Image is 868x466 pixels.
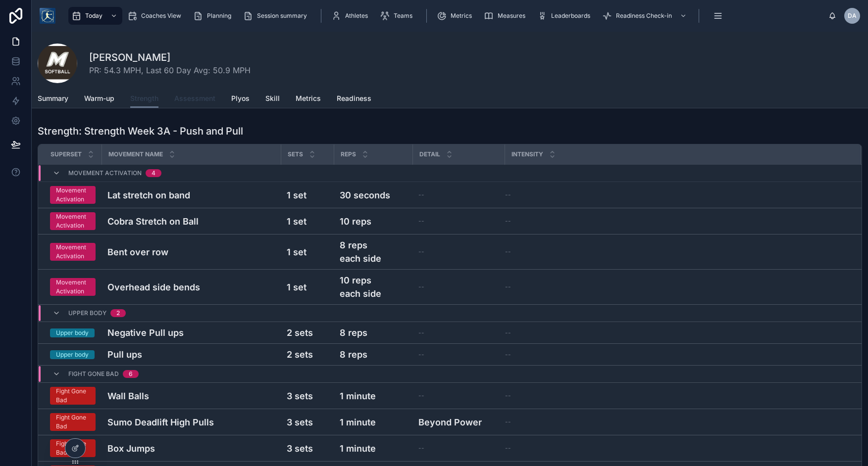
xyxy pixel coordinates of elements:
span: -- [418,191,424,199]
a: Movement Activation [50,186,96,204]
a: -- [418,191,499,199]
a: -- [505,444,849,452]
span: Session summary [257,12,307,20]
a: Upper body [50,328,96,337]
span: Plyos [231,93,250,103]
a: Wall Balls [107,389,275,403]
div: Movement Activation [56,212,90,230]
a: Metrics [434,7,479,25]
h4: 3 sets [287,442,328,455]
h4: 10 reps each side [340,274,407,300]
a: Metrics [296,90,321,109]
span: -- [505,392,511,400]
a: -- [505,351,849,359]
h4: 8 reps each side [340,238,407,265]
a: Skill [265,90,280,109]
a: Movement Activation [50,278,96,296]
a: Athletes [328,7,375,25]
span: -- [418,329,424,337]
h4: 8 reps [340,348,407,361]
a: Box Jumps [107,442,275,455]
span: Upper body [68,309,106,317]
a: -- [505,248,849,256]
span: PR: 54.3 MPH, Last 60 Day Avg: 50.9 MPH [89,64,251,76]
span: Movement Activation [68,169,142,177]
a: -- [505,392,849,400]
a: Planning [190,7,238,25]
div: Fight Gone Bad [56,413,90,431]
a: -- [505,418,849,426]
a: Measures [481,7,532,25]
a: Bent over row [107,245,275,259]
a: Movement Activation [50,212,96,230]
span: Metrics [296,93,321,103]
div: Movement Activation [56,186,90,204]
a: Coaches View [124,7,188,25]
h4: Pull ups [107,348,275,361]
h4: Beyond Power [418,416,499,429]
div: 4 [152,169,155,177]
a: 1 set [287,215,328,228]
span: -- [505,217,511,225]
a: Leaderboards [534,7,597,25]
a: Session summary [240,7,314,25]
span: Readiness [337,93,371,103]
a: -- [418,392,499,400]
a: Cobra Stretch on Ball [107,215,275,228]
h4: 3 sets [287,389,328,403]
a: 8 reps [340,326,407,339]
span: Reps [341,150,356,158]
a: -- [418,217,499,225]
h4: 30 seconds [340,188,407,202]
span: Detail [419,150,440,158]
a: -- [505,283,849,291]
span: Metrics [451,12,472,20]
a: Fight Gone Bad [50,387,96,405]
span: Leaderboards [551,12,590,20]
a: Strength [130,90,158,108]
span: Skill [265,93,280,103]
h4: 2 sets [287,348,328,361]
a: 1 set [287,188,328,202]
div: Movement Activation [56,278,90,296]
span: -- [418,351,424,359]
a: Plyos [231,90,250,109]
a: -- [505,217,849,225]
span: Movement Name [108,150,163,158]
a: Movement Activation [50,243,96,261]
a: Summary [38,90,68,109]
div: Movement Activation [56,243,90,261]
a: 1 set [287,280,328,294]
a: Lat stretch on band [107,188,275,202]
a: 1 minute [340,416,407,429]
a: 1 set [287,245,328,259]
span: Coaches View [141,12,181,20]
a: Negative Pull ups [107,326,275,339]
span: Assessment [174,93,215,103]
a: -- [418,329,499,337]
a: -- [505,191,849,199]
a: Upper body [50,350,96,359]
h4: 2 sets [287,326,328,339]
h1: [PERSON_NAME] [89,50,251,64]
a: -- [418,283,499,291]
span: -- [505,191,511,199]
a: -- [505,329,849,337]
span: Intensity [511,150,543,158]
span: Superset [51,150,82,158]
span: -- [418,248,424,256]
span: Summary [38,93,68,103]
span: -- [505,444,511,452]
span: Measures [498,12,525,20]
a: 10 reps [340,215,407,228]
